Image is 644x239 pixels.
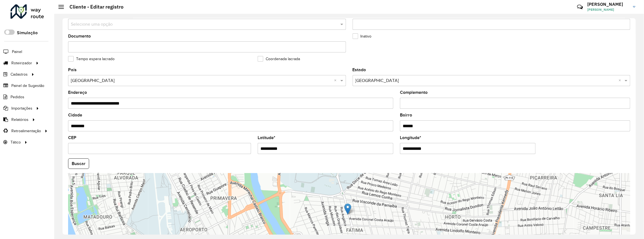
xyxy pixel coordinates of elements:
span: Painel [12,49,22,55]
span: [PERSON_NAME] [587,7,629,12]
span: Pedidos [11,94,24,100]
span: Tático [11,139,21,145]
label: Bairro [400,112,412,118]
button: Buscar [68,158,89,169]
span: Retroalimentação [11,128,41,134]
span: Clear all [619,77,623,84]
label: Estado [353,67,366,73]
span: Importações [11,105,32,111]
label: Inativo [353,33,372,39]
label: Tempo espera lacrado [68,56,115,62]
label: Endereço [68,89,87,96]
h3: [PERSON_NAME] [587,2,629,7]
span: Cadastros [11,71,28,77]
span: Clear all [334,77,339,84]
label: Documento [68,33,91,39]
span: Relatórios [11,117,29,123]
label: Coordenada lacrada [258,56,300,62]
span: Painel de Sugestão [11,83,44,89]
a: Contato Rápido [574,1,586,13]
span: Roteirizador [11,60,32,66]
label: Longitude [400,134,421,141]
label: País [68,67,77,73]
label: Cidade [68,112,82,118]
img: Marker [344,203,351,215]
h2: Cliente - Editar registro [64,4,123,10]
label: CEP [68,134,76,141]
label: Complemento [400,89,428,96]
label: Simulação [17,30,38,36]
label: Latitude [258,134,275,141]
